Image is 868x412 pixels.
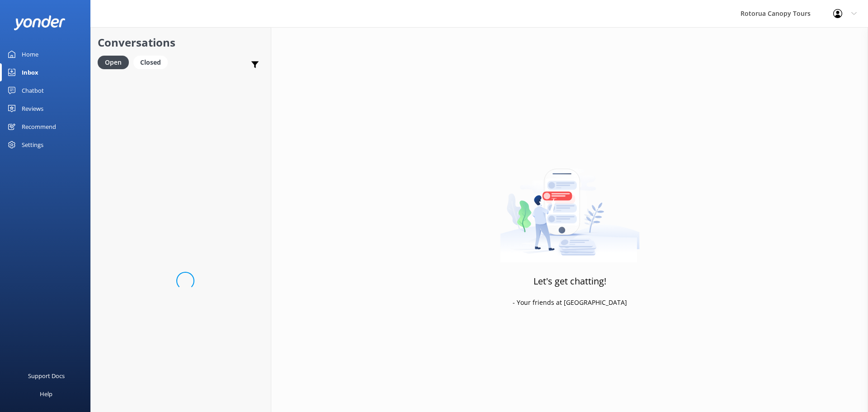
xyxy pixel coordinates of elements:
[22,45,38,63] div: Home
[22,99,43,118] div: Reviews
[98,34,264,51] h2: Conversations
[14,15,66,30] img: yonder-white-logo.png
[22,81,44,99] div: Chatbot
[22,136,43,154] div: Settings
[22,118,56,136] div: Recommend
[98,56,129,69] div: Open
[533,274,606,289] h3: Let's get chatting!
[40,385,52,403] div: Help
[513,298,627,308] p: - Your friends at [GEOGRAPHIC_DATA]
[28,367,65,385] div: Support Docs
[98,57,133,67] a: Open
[500,150,640,263] img: artwork of a man stealing a conversation from at giant smartphone
[133,56,168,69] div: Closed
[22,63,38,81] div: Inbox
[133,57,172,67] a: Closed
